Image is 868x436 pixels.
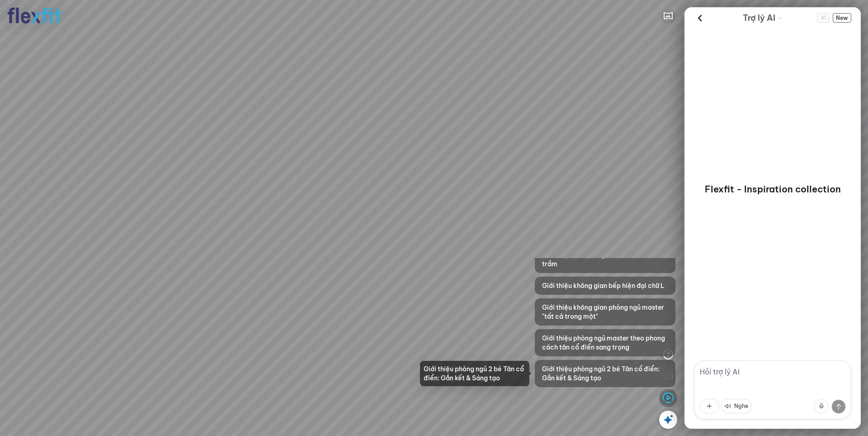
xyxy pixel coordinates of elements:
[542,303,668,321] span: Giới thiệu không gian phòng ngủ master "tất cả trong một"
[743,12,775,24] span: Trợ lý AI
[7,7,61,24] img: logo
[833,13,851,23] button: New Chat
[542,364,668,383] span: Giới thiệu phòng ngủ 2 bé Tân cổ điển: Gắn kết & Sáng tạo
[743,11,783,25] div: AI Guide options
[721,399,752,413] button: Nghe
[833,13,851,23] span: New
[817,13,829,23] button: Change language
[542,334,668,352] span: Giới thiệu phòng ngủ master theo phong cách tân cổ điển sang trọng
[542,281,665,290] span: Giới thiệu không gian bếp hiện đại chữ L
[817,13,829,23] span: VI
[705,183,841,196] p: Flexfit - Inspiration collection
[542,250,668,268] span: Giới thiệu WC phong cách Bắc Âu - Tone trầm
